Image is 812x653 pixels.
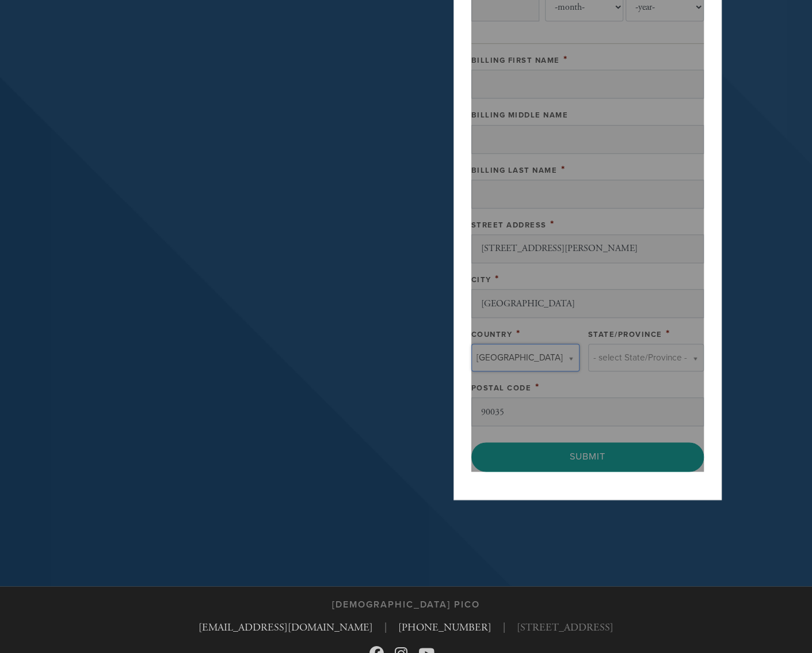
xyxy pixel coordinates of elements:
[199,621,373,634] a: [EMAIL_ADDRESS][DOMAIN_NAME]
[384,620,387,635] span: |
[332,599,480,610] h3: [DEMOGRAPHIC_DATA] Pico
[517,620,613,635] span: [STREET_ADDRESS]
[398,621,491,634] a: [PHONE_NUMBER]
[503,620,505,635] span: |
